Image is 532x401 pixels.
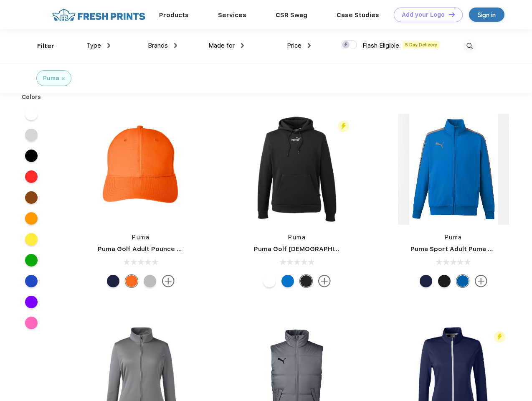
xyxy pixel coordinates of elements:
img: dropdown.png [174,43,177,48]
img: func=resize&h=266 [398,114,509,225]
a: Puma Golf Adult Pounce Adjustable Cap [98,245,225,253]
a: Sign in [469,8,504,22]
img: fo%20logo%202.webp [50,8,148,22]
span: Made for [208,42,235,49]
div: Sign in [478,10,496,20]
img: more.svg [475,275,487,287]
a: Puma Golf [DEMOGRAPHIC_DATA]' Icon Golf Polo [254,245,409,253]
div: Lapis Blue [281,275,294,287]
div: Peacoat [107,275,119,287]
a: Products [159,11,189,19]
img: func=resize&h=266 [241,114,352,225]
img: desktop_search.svg [463,39,476,53]
div: Vibrant Orange [125,275,138,287]
div: Filter [37,41,54,51]
div: Lapis Blue [456,275,469,287]
div: Colors [15,93,48,102]
img: DT [449,12,455,17]
div: Peacoat [420,275,432,287]
img: flash_active_toggle.svg [338,121,349,132]
div: Quarry [144,275,156,287]
img: more.svg [162,275,175,287]
span: Price [287,42,301,49]
span: Type [86,42,101,49]
span: 5 Day Delivery [403,41,440,48]
span: Flash Eligible [362,42,399,49]
img: dropdown.png [107,43,110,48]
img: filter_cancel.svg [62,77,65,80]
img: dropdown.png [241,43,244,48]
div: Puma Black [300,275,312,287]
div: Bright White [263,275,276,287]
a: Puma [445,234,462,241]
img: more.svg [318,275,331,287]
div: Puma [43,74,59,83]
img: func=resize&h=266 [85,114,196,225]
a: CSR Swag [276,11,307,19]
a: Services [218,11,246,19]
a: Puma [288,234,306,241]
img: dropdown.png [308,43,311,48]
a: Puma [132,234,149,241]
img: flash_active_toggle.svg [494,331,505,343]
span: Brands [148,42,168,49]
div: Puma Black [438,275,451,287]
div: Add your Logo [402,11,445,18]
